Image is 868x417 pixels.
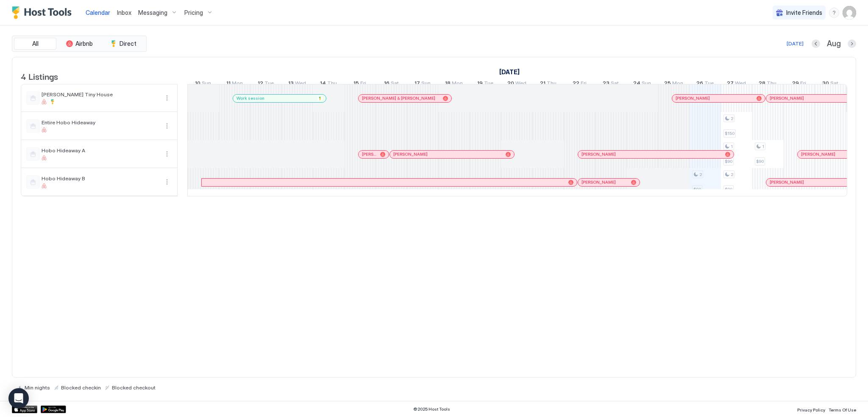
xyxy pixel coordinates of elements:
span: 17 [415,80,420,89]
button: More options [162,121,172,131]
span: Fri [581,80,587,89]
span: Hobo Hideaway A [42,147,159,154]
a: August 16, 2025 [382,78,401,90]
a: August 10, 2025 [193,78,213,90]
span: 1 [731,144,733,149]
span: 18 [445,80,451,89]
span: Sun [642,80,651,89]
a: Privacy Policy [797,405,825,414]
span: Tue [484,80,493,89]
span: 16 [384,80,389,89]
span: Min nights [25,384,50,391]
span: 4 Listings [21,70,58,82]
span: $90 [756,159,764,164]
span: © 2025 Host Tools [413,406,450,412]
a: August 11, 2025 [224,78,245,90]
a: August 20, 2025 [505,78,529,90]
span: 21 [540,80,545,89]
span: Direct [120,40,136,48]
span: Sun [421,80,431,89]
a: Terms Of Use [829,405,856,414]
span: [PERSON_NAME] & [PERSON_NAME] [362,95,435,101]
div: menu [829,8,839,18]
span: Wed [515,80,526,89]
span: Airbnb [75,40,93,48]
div: menu [162,177,172,187]
span: 2 [731,172,733,177]
span: Hobo Hideaway B [42,175,159,182]
span: Fri [800,80,806,89]
span: [PERSON_NAME] [581,151,616,157]
span: 29 [792,80,799,89]
span: Privacy Policy [797,407,825,412]
div: menu [162,93,172,103]
span: 19 [477,80,483,89]
button: More options [162,149,172,159]
a: August 17, 2025 [412,78,433,90]
a: August 25, 2025 [662,78,685,90]
span: 12 [258,80,263,89]
span: 10 [195,80,200,89]
a: August 22, 2025 [570,78,589,90]
span: Work session [236,95,264,101]
span: Messaging [138,9,167,17]
span: Inbox [117,9,131,16]
a: August 18, 2025 [443,78,465,90]
span: 2 [731,116,733,121]
span: Blocked checkin [61,384,101,391]
span: 26 [696,80,703,89]
span: Tue [704,80,714,89]
span: Fri [360,80,366,89]
span: All [32,40,39,48]
span: 11 [226,80,231,89]
a: August 29, 2025 [790,78,808,90]
span: Blocked checkout [112,384,156,391]
span: 23 [603,80,609,89]
span: Tue [264,80,274,89]
span: Calendar [86,9,110,16]
a: August 23, 2025 [601,78,621,90]
span: Mon [232,80,243,89]
button: All [14,38,56,50]
span: [PERSON_NAME] [770,179,804,185]
span: 24 [633,80,640,89]
span: [PERSON_NAME] [393,151,428,157]
span: [PERSON_NAME] [770,95,804,101]
button: Airbnb [58,38,100,50]
span: Mon [452,80,463,89]
span: $90 [725,159,732,164]
div: [DATE] [787,40,804,48]
span: [PERSON_NAME] [801,151,835,157]
span: Thu [547,80,556,89]
span: Wed [295,80,306,89]
span: 20 [507,80,514,89]
a: Inbox [117,8,131,17]
span: Terms Of Use [829,407,856,412]
span: 28 [759,80,765,89]
span: [PERSON_NAME] Tiny House [42,91,159,98]
span: [PERSON_NAME] [362,151,377,157]
a: August 14, 2025 [318,78,339,90]
span: 2 [699,172,702,177]
button: More options [162,177,172,187]
span: [PERSON_NAME] [581,179,616,185]
span: 14 [320,80,326,89]
div: tab-group [12,36,147,52]
button: Previous month [812,39,820,48]
span: Aug [827,39,841,49]
a: August 27, 2025 [725,78,748,90]
a: August 21, 2025 [538,78,559,90]
span: 15 [353,80,359,89]
a: August 15, 2025 [351,78,368,90]
span: Thu [767,80,776,89]
span: Sat [830,80,838,89]
a: Google Play Store [41,406,66,413]
span: Sat [611,80,619,89]
a: August 28, 2025 [757,78,779,90]
span: Pricing [184,9,203,17]
span: $150 [725,131,734,136]
div: User profile [843,6,856,20]
div: Host Tools Logo [12,6,75,19]
span: Sun [202,80,211,89]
